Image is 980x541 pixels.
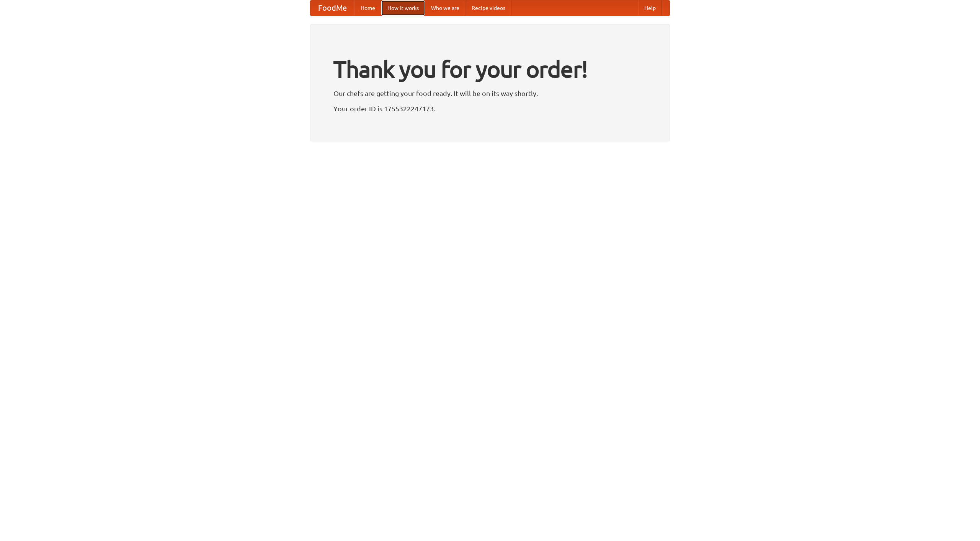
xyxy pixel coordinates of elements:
[425,0,465,16] a: Who we are
[333,88,647,99] p: Our chefs are getting your food ready. It will be on its way shortly.
[333,51,647,88] h1: Thank you for your order!
[381,0,425,16] a: How it works
[638,0,662,16] a: Help
[465,0,511,16] a: Recipe videos
[310,0,354,16] a: FoodMe
[354,0,381,16] a: Home
[333,103,647,114] p: Your order ID is 1755322247173.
